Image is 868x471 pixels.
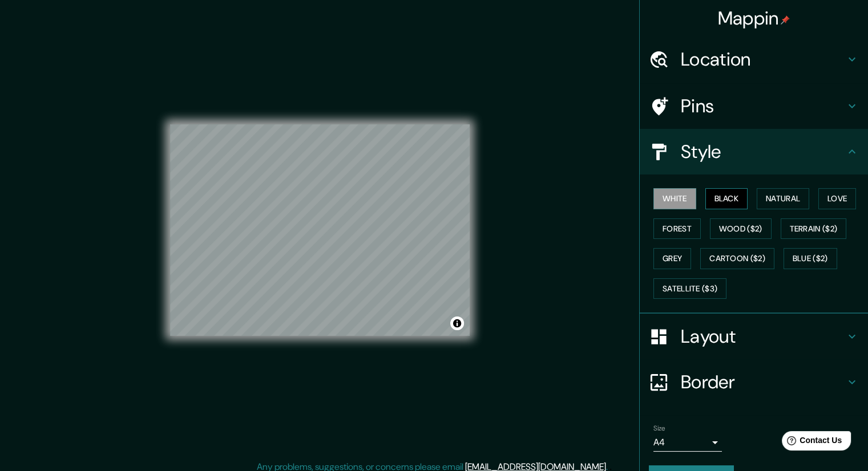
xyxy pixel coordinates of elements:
[766,427,855,458] iframe: Help widget launcher
[681,140,845,163] h4: Style
[640,36,868,82] div: Location
[640,359,868,405] div: Border
[681,325,845,348] h4: Layout
[450,316,464,330] button: Toggle attribution
[718,7,790,30] h4: Mappin
[640,129,868,174] div: Style
[818,188,856,209] button: Love
[653,218,701,239] button: Forest
[705,188,748,209] button: Black
[640,83,868,129] div: Pins
[781,218,847,239] button: Terrain ($2)
[700,248,774,269] button: Cartoon ($2)
[653,248,691,269] button: Grey
[757,188,809,209] button: Natural
[710,218,772,239] button: Wood ($2)
[653,188,696,209] button: White
[681,371,845,393] h4: Border
[681,48,845,71] h4: Location
[681,95,845,117] h4: Pins
[170,124,470,336] canvas: Map
[781,15,790,25] img: pin-icon.png
[640,314,868,359] div: Layout
[784,248,837,269] button: Blue ($2)
[653,433,722,452] div: A4
[653,278,726,299] button: Satellite ($3)
[653,424,665,433] label: Size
